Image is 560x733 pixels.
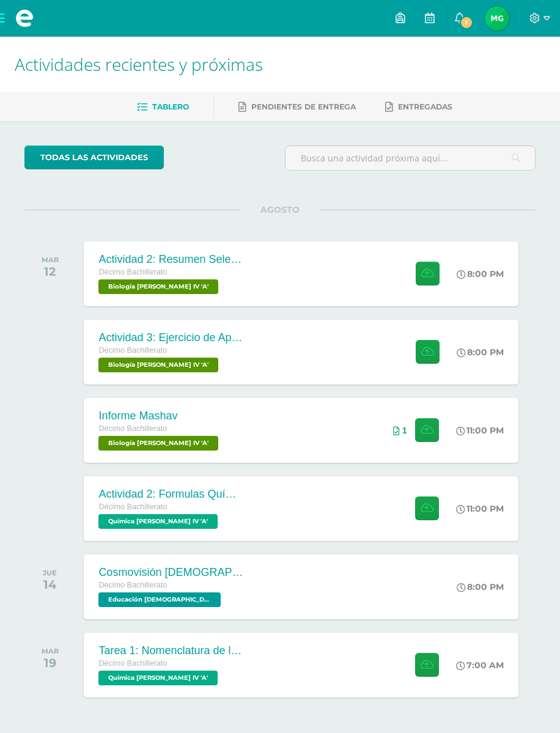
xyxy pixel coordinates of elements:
div: Cosmovisión [DEMOGRAPHIC_DATA] [98,566,245,579]
div: Archivos entregados [393,425,407,435]
span: 1 [460,16,473,29]
span: Biología Bach IV 'A' [98,436,218,451]
input: Busca una actividad próxima aquí... [286,146,535,170]
a: Pendientes de entrega [238,97,356,117]
span: Décimo Bachillerato [98,424,167,433]
div: 11:00 PM [456,503,504,514]
div: 14 [43,577,57,592]
div: Tarea 1: Nomenclatura de los Compuestos [98,644,245,657]
span: Tablero [152,102,189,111]
div: 7:00 AM [456,660,504,671]
div: Actividad 2: Formulas Químicas [98,488,245,501]
span: Biología Bach IV 'A' [98,358,218,372]
span: Educación Cristiana Bach IV 'A' [98,592,221,607]
div: Informe Mashav [98,410,221,422]
div: 8:00 PM [457,268,504,279]
span: Entregadas [398,102,452,111]
span: Química Bach IV 'A' [98,671,218,685]
span: Biología Bach IV 'A' [98,279,218,294]
span: Décimo Bachillerato [98,268,167,276]
div: Actividad 2: Resumen Selección Natural [98,253,245,266]
a: todas las Actividades [24,145,164,169]
span: Décimo Bachillerato [98,581,167,589]
div: Actividad 3: Ejercicio de Aprendizaje 16.2 [98,331,245,344]
span: Décimo Bachillerato [98,503,167,511]
div: 8:00 PM [457,581,504,592]
span: Pendientes de entrega [251,102,356,111]
a: Tablero [137,97,189,117]
span: 1 [402,425,407,435]
span: AGOSTO [241,204,319,215]
div: 8:00 PM [457,347,504,358]
span: Décimo Bachillerato [98,659,167,668]
div: 19 [42,655,59,670]
div: 12 [42,264,59,279]
span: Décimo Bachillerato [98,346,167,355]
div: 11:00 PM [456,425,504,436]
span: Química Bach IV 'A' [98,514,218,529]
a: Entregadas [385,97,452,117]
span: Actividades recientes y próximas [15,53,263,76]
div: MAR [42,256,59,264]
div: MAR [42,647,59,655]
div: JUE [43,569,57,577]
img: 513a5fb36f0f51b28d8b6154c48f5937.png [485,6,509,31]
